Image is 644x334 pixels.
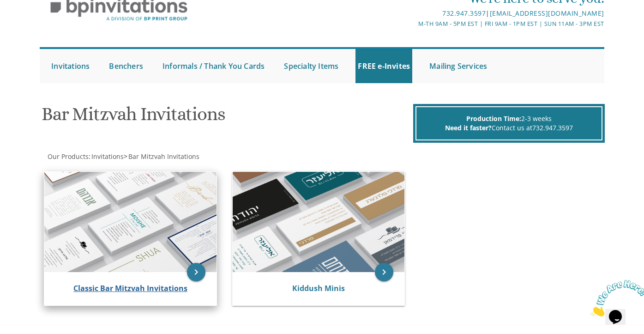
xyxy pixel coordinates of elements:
a: [EMAIL_ADDRESS][DOMAIN_NAME] [490,9,604,18]
img: Classic Bar Mitzvah Invitations [44,172,217,273]
div: 2-3 weeks Contact us at [415,106,602,140]
div: | [229,8,604,19]
a: Mailing Services [427,49,489,83]
a: Kiddush Minis [292,283,345,293]
div: : [40,152,322,161]
a: Specialty Items [282,49,341,83]
span: Bar Mitzvah Invitations [128,152,199,161]
div: M-Th 9am - 5pm EST | Fri 9am - 1pm EST | Sun 11am - 3pm EST [229,19,604,29]
a: Classic Bar Mitzvah Invitations [73,283,187,293]
a: Benchers [107,49,145,83]
a: 732.947.3597 [532,123,573,132]
span: Production Time: [466,114,521,123]
span: Invitations [91,152,124,161]
a: keyboard_arrow_right [375,263,393,281]
a: 732.947.3597 [442,9,486,18]
img: Chat attention grabber [4,4,61,40]
iframe: chat widget [587,276,644,320]
a: Invitations [90,152,124,161]
a: Informals / Thank You Cards [160,49,267,83]
a: Bar Mitzvah Invitations [127,152,199,161]
img: Kiddush Minis [233,172,405,272]
a: Invitations [49,49,92,83]
span: > [124,152,199,161]
span: Need it faster? [445,123,492,132]
a: Our Products [47,152,89,161]
a: keyboard_arrow_right [187,263,205,281]
h1: Bar Mitzvah Invitations [42,104,411,131]
a: FREE e-Invites [355,49,412,83]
